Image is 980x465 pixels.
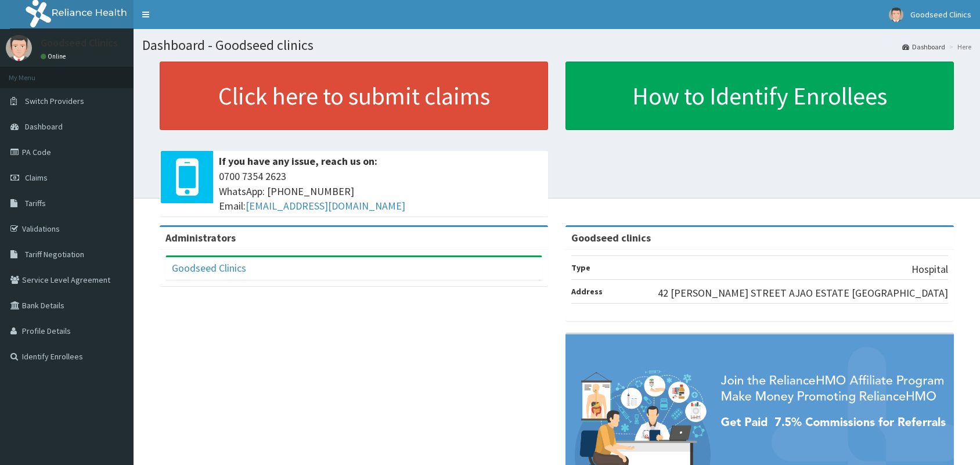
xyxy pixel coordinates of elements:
span: Goodseed Clinics [910,9,971,20]
a: How to Identify Enrollees [565,62,954,130]
a: Dashboard [902,42,945,52]
a: Click here to submit claims [160,62,548,130]
span: Claims [25,172,48,183]
p: 42 [PERSON_NAME] STREET AJAO ESTATE [GEOGRAPHIC_DATA] [658,286,948,301]
a: Goodseed Clinics [172,261,246,275]
span: 0700 7354 2623 WhatsApp: [PHONE_NUMBER] Email: [219,169,542,214]
strong: Goodseed clinics [571,231,651,244]
b: If you have any issue, reach us on: [219,154,377,168]
b: Administrators [165,231,236,244]
span: Dashboard [25,121,63,132]
p: Hospital [911,262,948,277]
img: User Image [889,8,903,22]
a: Online [41,52,69,60]
span: Switch Providers [25,96,84,106]
h1: Dashboard - Goodseed clinics [142,38,971,53]
span: Tariff Negotiation [25,249,84,259]
p: Goodseed Clinics [41,38,118,48]
span: Tariffs [25,198,46,208]
a: [EMAIL_ADDRESS][DOMAIN_NAME] [246,199,405,212]
b: Address [571,286,603,297]
li: Here [946,42,971,52]
img: User Image [6,35,32,61]
b: Type [571,262,590,273]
